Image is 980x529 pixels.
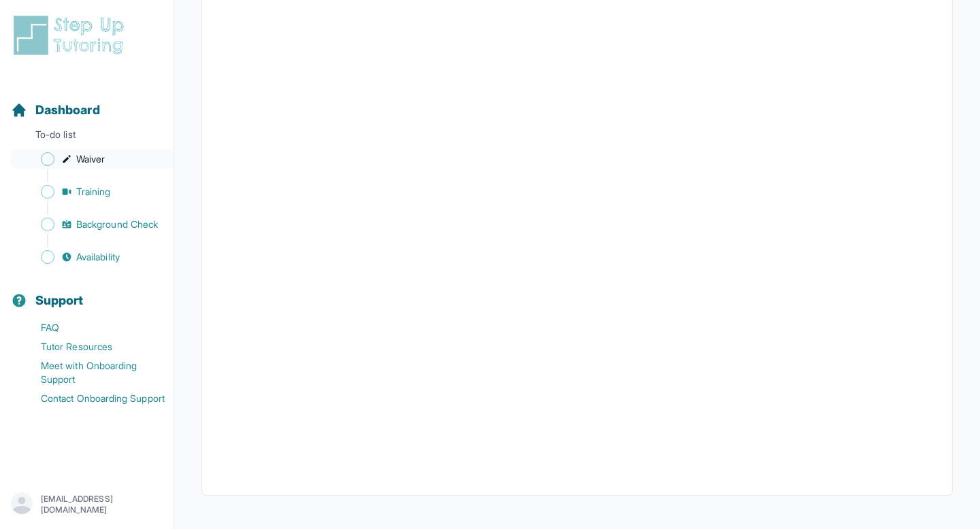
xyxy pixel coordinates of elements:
a: Training [11,182,174,201]
a: Tutor Resources [11,337,174,356]
button: Dashboard [5,79,168,125]
a: FAQ [11,318,174,337]
span: Waiver [76,152,105,166]
a: Meet with Onboarding Support [11,356,174,389]
a: Background Check [11,215,174,234]
span: Availability [76,250,120,264]
a: Contact Onboarding Support [11,389,174,408]
p: To-do list [5,128,168,147]
button: Support [5,269,168,315]
a: Waiver [11,150,174,169]
a: Availability [11,248,174,267]
a: Dashboard [11,101,100,120]
span: Background Check [76,218,158,231]
p: [EMAIL_ADDRESS][DOMAIN_NAME] [41,494,163,515]
span: Dashboard [35,101,100,120]
span: Training [76,185,111,199]
span: Support [35,291,84,310]
button: [EMAIL_ADDRESS][DOMAIN_NAME] [11,492,163,517]
img: logo [11,14,132,57]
